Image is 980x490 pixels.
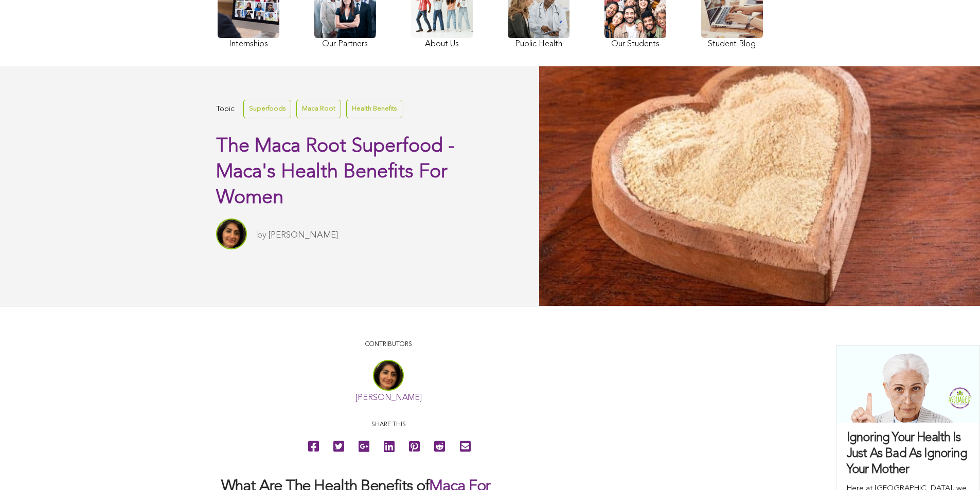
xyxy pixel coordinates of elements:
img: Sitara Darvish [216,219,247,249]
span: by [257,231,266,240]
a: Health Benefits [346,100,402,118]
a: [PERSON_NAME] [269,231,338,240]
p: Share this [221,420,556,430]
a: Superfoods [243,100,291,118]
a: [PERSON_NAME] [355,394,422,402]
iframe: Chat Widget [929,441,980,490]
span: The Maca Root Superfood - Maca's Health Benefits For Women [216,137,455,208]
a: Maca Root [296,100,341,118]
span: Topic: [216,102,236,116]
p: CONTRIBUTORS [221,340,556,350]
